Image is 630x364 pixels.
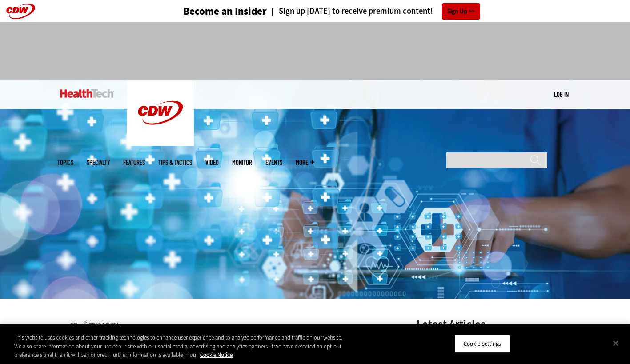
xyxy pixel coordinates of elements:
iframe: advertisement [153,31,477,71]
button: Cookie Settings [454,334,510,353]
button: Close [606,333,626,353]
a: More information about your privacy [200,351,233,359]
div: This website uses cookies and other tracking technologies to enhance user experience and to analy... [14,333,346,360]
a: Become an Insider [150,6,267,16]
img: Home [60,89,114,98]
a: Artificial Intelligence [89,322,118,325]
img: Home [127,80,194,146]
h3: Latest Articles [417,319,550,330]
a: MonITor [232,159,252,166]
a: Video [205,159,219,166]
a: Sign Up [442,3,480,20]
a: CDW [127,139,194,148]
span: Topics [57,159,73,166]
div: User menu [554,90,569,99]
a: Tips & Tactics [158,159,192,166]
a: Features [123,159,145,166]
a: Sign up [DATE] to receive premium content! [267,7,433,16]
h3: Become an Insider [183,6,267,16]
a: Home [71,322,77,325]
span: More [296,159,314,166]
div: » [71,319,393,326]
span: Specialty [87,159,110,166]
a: Events [265,159,282,166]
a: Log in [554,90,569,98]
